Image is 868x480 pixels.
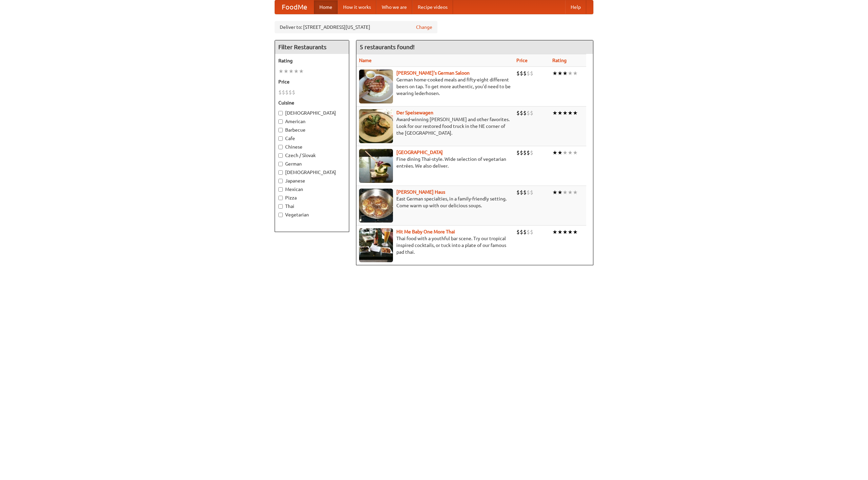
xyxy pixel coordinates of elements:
a: Change [416,24,432,31]
li: $ [523,70,527,77]
li: ★ [557,109,563,117]
li: ★ [568,149,573,156]
li: $ [523,149,527,156]
li: ★ [568,189,573,196]
li: ★ [563,149,568,156]
li: $ [527,109,530,117]
li: ★ [573,228,578,236]
a: How it works [338,0,376,14]
li: $ [516,70,520,77]
li: ★ [568,109,573,117]
li: ★ [278,68,283,75]
input: Barbecue [278,128,283,132]
li: ★ [552,149,557,156]
li: $ [530,189,533,196]
a: Price [516,58,528,63]
li: $ [527,189,530,196]
label: Czech / Slovak [278,152,346,159]
li: $ [292,89,295,96]
li: ★ [294,68,299,75]
input: American [278,119,283,124]
label: Barbecue [278,127,346,133]
li: ★ [557,189,563,196]
li: $ [523,189,527,196]
input: Cafe [278,136,283,141]
h4: Filter Restaurants [275,40,349,54]
p: East German specialties, in a family-friendly setting. Come warm up with our delicious soups. [359,195,511,209]
a: Help [565,0,586,14]
li: $ [530,70,533,77]
input: German [278,162,283,166]
li: ★ [568,70,573,77]
li: ★ [563,109,568,117]
input: Pizza [278,196,283,200]
label: Pizza [278,194,346,201]
li: ★ [557,149,563,156]
li: ★ [563,189,568,196]
a: Der Speisewagen [396,110,433,115]
li: $ [520,109,523,117]
li: $ [516,189,520,196]
a: Who we are [376,0,412,14]
a: Rating [552,58,567,63]
h5: Rating [278,57,346,64]
label: Thai [278,203,346,210]
ng-pluralize: 5 restaurants found! [360,44,415,50]
li: ★ [552,228,557,236]
li: ★ [568,228,573,236]
input: Vegetarian [278,213,283,217]
li: $ [523,109,527,117]
p: German home-cooked meals and fifty-eight different beers on tap. To get more authentic, you'd nee... [359,76,511,97]
li: $ [530,228,533,236]
li: ★ [552,189,557,196]
label: [DEMOGRAPHIC_DATA] [278,110,346,116]
li: $ [523,228,527,236]
li: $ [520,228,523,236]
li: ★ [557,70,563,77]
li: ★ [573,149,578,156]
li: ★ [283,68,289,75]
li: $ [527,228,530,236]
input: Czech / Slovak [278,153,283,158]
a: Recipe videos [412,0,453,14]
h5: Cuisine [278,99,346,106]
p: Fine dining Thai-style. Wide selection of vegetarian entrées. We also deliver. [359,156,511,169]
a: Hit Me Baby One More Thai [396,229,455,234]
label: [DEMOGRAPHIC_DATA] [278,169,346,176]
label: American [278,118,346,125]
a: [GEOGRAPHIC_DATA] [396,150,443,155]
li: $ [520,149,523,156]
img: babythai.jpg [359,228,393,262]
li: $ [285,89,289,96]
li: ★ [289,68,294,75]
li: $ [520,70,523,77]
a: Home [314,0,338,14]
li: ★ [573,70,578,77]
li: ★ [557,228,563,236]
a: [PERSON_NAME] Haus [396,189,445,195]
input: [DEMOGRAPHIC_DATA] [278,170,283,175]
li: ★ [552,109,557,117]
li: $ [527,149,530,156]
label: Chinese [278,143,346,150]
li: $ [516,228,520,236]
li: $ [516,109,520,117]
li: ★ [573,189,578,196]
img: satay.jpg [359,149,393,183]
label: Japanese [278,177,346,184]
a: FoodMe [275,0,314,14]
li: ★ [552,70,557,77]
li: $ [289,89,292,96]
li: $ [516,149,520,156]
li: ★ [563,228,568,236]
input: Thai [278,204,283,209]
li: ★ [573,109,578,117]
a: [PERSON_NAME]'s German Saloon [396,70,470,76]
input: Mexican [278,187,283,192]
p: Award-winning [PERSON_NAME] and other favorites. Look for our restored food truck in the NE corne... [359,116,511,136]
